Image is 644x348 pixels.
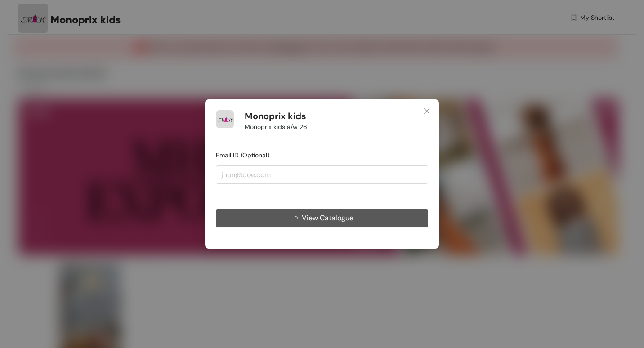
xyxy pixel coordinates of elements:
[245,122,307,132] span: Monoprix kids a/w 26
[216,209,428,227] button: View Catalogue
[216,151,269,159] span: Email ID (Optional)
[291,216,302,223] span: loading
[415,99,439,124] button: Close
[216,110,234,128] img: Buyer Portal
[302,212,353,223] span: View Catalogue
[423,107,430,115] span: close
[245,111,306,122] h1: Monoprix kids
[216,165,428,183] input: jhon@doe.com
